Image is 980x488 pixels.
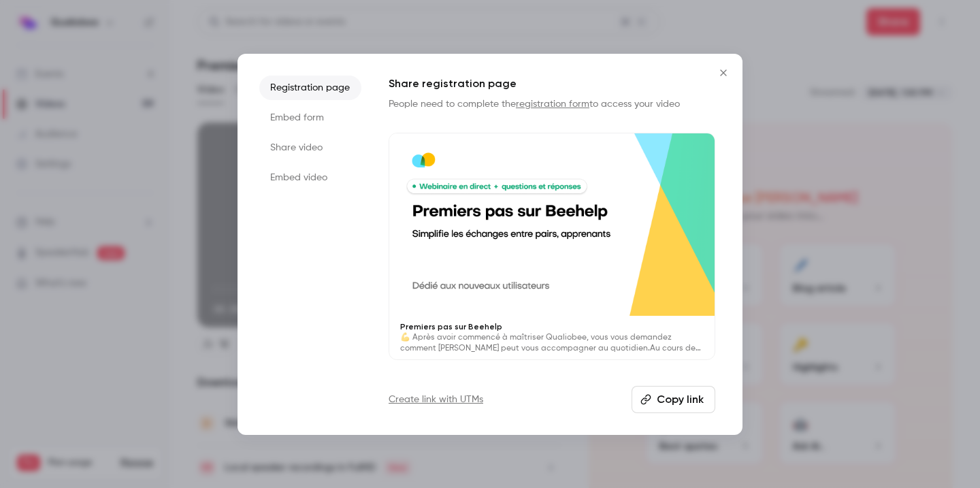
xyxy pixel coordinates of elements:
li: Embed form [259,105,361,130]
li: Registration page [259,76,361,100]
a: registration form [516,99,589,109]
h1: Share registration page [389,76,715,92]
a: Premiers pas sur Beehelp💪 Après avoir commencé à maîtriser Qualiobee, vous vous demandez comment ... [389,133,715,361]
p: People need to complete the to access your video [389,97,715,111]
p: Premiers pas sur Beehelp [400,321,704,332]
button: Copy link [632,386,715,413]
a: Create link with UTMs [389,393,483,406]
li: Share video [259,135,361,160]
li: Embed video [259,165,361,190]
button: Close [710,59,737,86]
p: 💪 Après avoir commencé à maîtriser Qualiobee, vous vous demandez comment [PERSON_NAME] peut vous ... [400,332,704,354]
